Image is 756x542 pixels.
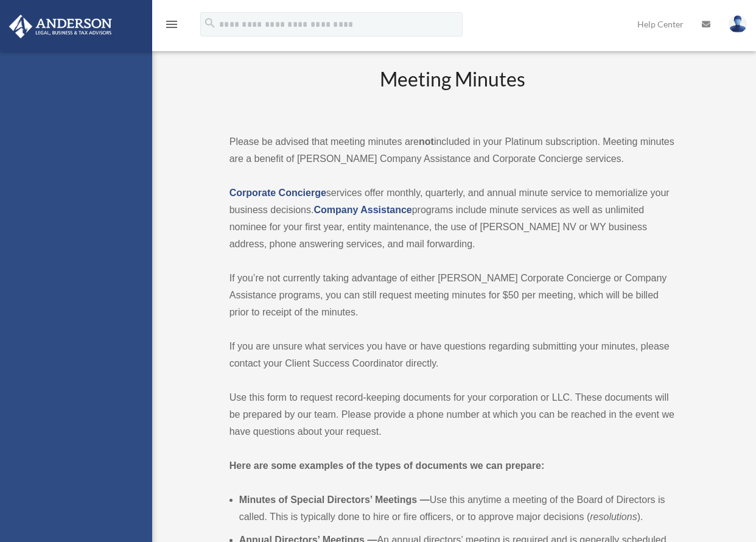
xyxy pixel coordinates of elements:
p: Please be advised that meeting minutes are included in your Platinum subscription. Meeting minute... [229,133,676,167]
strong: not [419,136,434,147]
img: User Pic [729,15,747,33]
h2: Meeting Minutes [229,66,676,116]
p: services offer monthly, quarterly, and annual minute service to memorialize your business decisio... [229,185,676,253]
p: Use this form to request record-keeping documents for your corporation or LLC. These documents wi... [229,389,676,440]
i: menu [164,17,179,32]
em: resolutions [590,512,637,522]
strong: Here are some examples of the types of documents we can prepare: [229,460,545,471]
a: menu [164,21,179,32]
li: Use this anytime a meeting of the Board of Directors is called. This is typically done to hire or... [239,491,676,526]
p: If you are unsure what services you have or have questions regarding submitting your minutes, ple... [229,338,676,372]
a: Corporate Concierge [229,188,326,198]
p: If you’re not currently taking advantage of either [PERSON_NAME] Corporate Concierge or Company A... [229,270,676,321]
b: Minutes of Special Directors’ Meetings — [239,494,430,505]
a: Company Assistance [313,205,411,215]
img: Anderson Advisors Platinum Portal [5,15,116,38]
i: search [203,16,217,30]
